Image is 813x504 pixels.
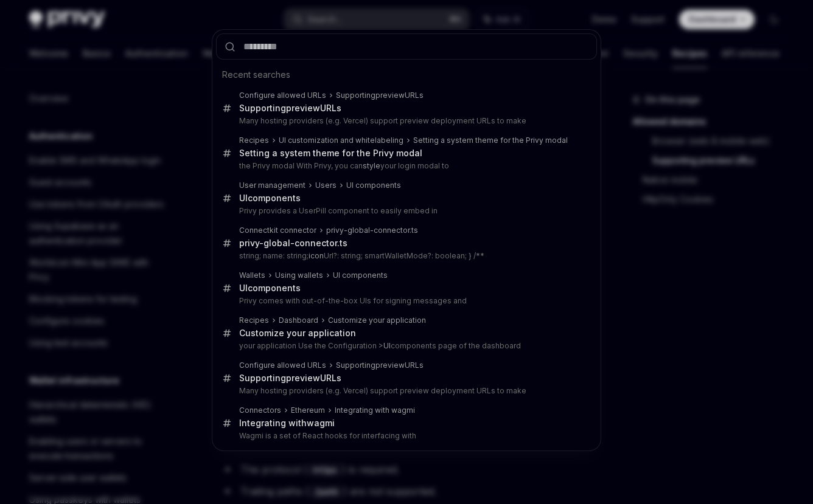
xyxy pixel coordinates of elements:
[239,103,341,114] div: Supporting URLs
[222,69,290,81] span: Recent searches
[239,181,305,190] div: User management
[239,361,326,370] div: Configure allowed URLs
[239,341,571,351] p: your application Use the Configuration > components page of the dashboard
[309,251,324,260] b: icon
[315,181,337,190] div: Users
[239,161,571,171] p: the Privy modal With Privy, you can your login modal to
[383,341,391,350] b: UI
[239,193,248,203] b: UI
[239,193,301,204] div: components
[239,431,571,441] p: Wagmi is a set of React hooks for interfacing with
[239,418,335,429] div: Integrating with
[333,271,388,280] div: UI components
[363,161,380,170] b: style
[286,373,320,383] b: preview
[239,283,248,293] b: UI
[239,116,571,126] p: Many hosting providers (e.g. Vercel) support preview deployment URLs to make
[279,316,318,325] div: Dashboard
[326,226,418,235] div: privy-global-connector.ts
[413,136,568,145] div: Setting a system theme for the Privy modal
[346,181,401,190] div: UI components
[239,328,356,339] div: Customize your application
[336,361,424,370] div: Supporting URLs
[328,316,426,325] div: Customize your application
[239,271,265,280] div: Wallets
[239,136,269,145] div: Recipes
[239,283,301,294] div: components
[239,148,422,159] div: Setting a system theme for the Privy modal
[239,226,316,235] div: Connectkit connector
[239,206,571,216] p: Privy provides a UserPill component to easily embed in
[239,406,281,415] div: Connectors
[291,406,325,415] div: Ethereum
[279,136,403,145] div: UI customization and whitelabeling
[239,316,269,325] div: Recipes
[239,386,571,396] p: Many hosting providers (e.g. Vercel) support preview deployment URLs to make
[286,103,320,113] b: preview
[335,406,415,415] div: Integrating with wagmi
[307,418,335,428] b: wagmi
[239,238,347,249] div: privy-global-connector.ts
[239,296,571,306] p: Privy comes with out-of-the-box UIs for signing messages and
[375,91,405,100] b: preview
[375,361,405,370] b: preview
[275,271,323,280] div: Using wallets
[239,91,326,100] div: Configure allowed URLs
[336,91,424,100] div: Supporting URLs
[239,251,571,261] p: string; name: string; Url?: string; smartWalletMode?: boolean; } /**
[239,373,341,384] div: Supporting URLs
